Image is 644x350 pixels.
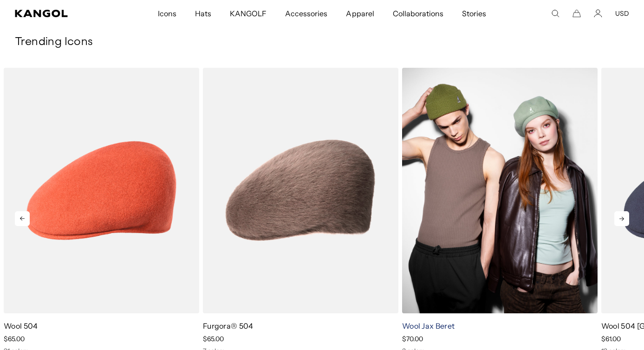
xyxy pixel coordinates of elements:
[402,68,598,313] img: Wool Jax Beret
[15,35,629,49] h3: Trending Icons
[4,68,199,313] img: Wool 504
[402,321,455,331] a: Wool Jax Beret
[594,9,602,18] a: Account
[15,10,104,17] a: Kangol
[203,321,254,331] a: Furgora® 504
[402,335,423,343] span: $70.00
[572,9,581,18] button: Cart
[4,335,25,343] span: $65.00
[203,68,398,313] img: Furgora® 504
[203,335,224,343] span: $65.00
[601,335,621,343] span: $61.00
[4,321,38,331] a: Wool 504
[615,9,629,18] button: USD
[551,9,559,18] summary: Search here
